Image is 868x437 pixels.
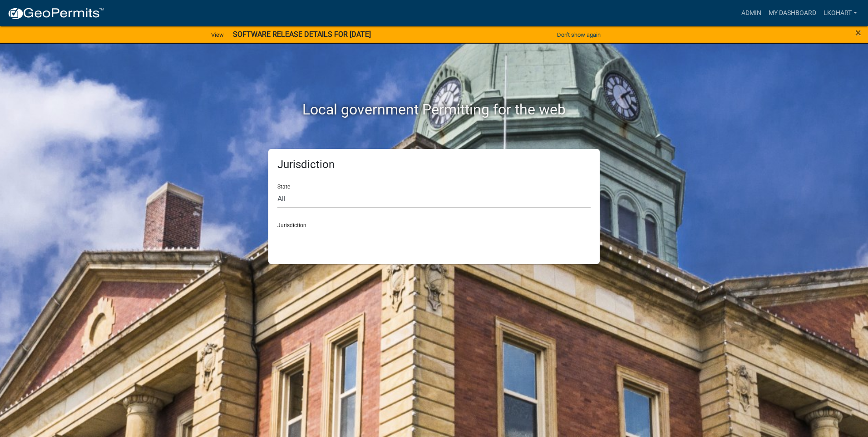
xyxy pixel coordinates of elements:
strong: SOFTWARE RELEASE DETAILS FOR [DATE] [233,30,371,39]
span: × [855,26,861,39]
button: Close [855,27,861,38]
h5: Jurisdiction [277,158,591,171]
a: View [207,27,227,42]
a: Admin [738,5,765,22]
h2: Local government Permitting for the web [182,101,686,118]
a: lkohart [820,5,861,22]
a: My Dashboard [765,5,820,22]
button: Don't show again [553,27,604,42]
